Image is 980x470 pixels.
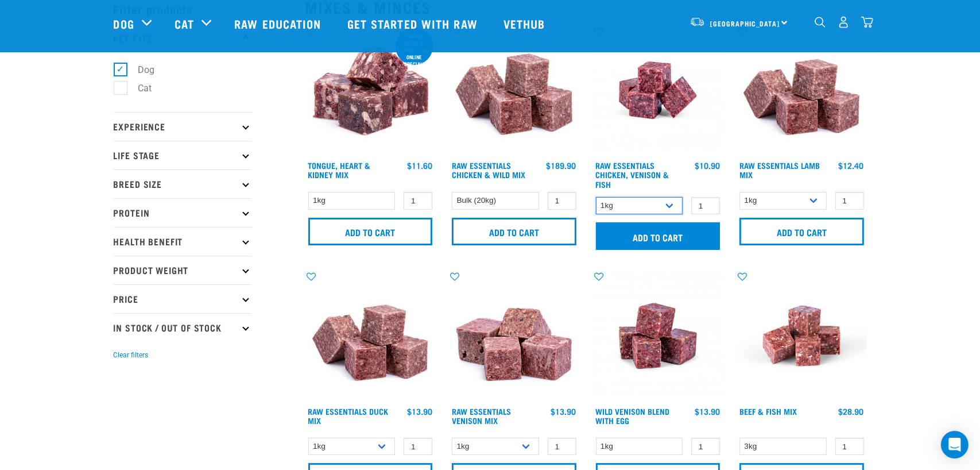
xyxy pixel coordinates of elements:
p: In Stock / Out Of Stock [114,313,251,342]
input: 1 [404,192,432,210]
input: 1 [835,438,864,456]
input: 1 [548,438,576,456]
p: Breed Size [114,169,251,198]
img: ?1041 RE Lamb Mix 01 [305,271,436,401]
a: Cat [175,15,194,32]
img: user.png [838,16,850,28]
p: Protein [114,198,251,227]
input: Add to cart [308,218,433,245]
div: $13.90 [407,407,432,416]
span: [GEOGRAPHIC_DATA] [711,21,780,25]
img: Beef Mackerel 1 [737,271,867,401]
input: 1 [835,192,864,210]
div: $189.90 [547,161,576,170]
a: Wild Venison Blend with Egg [596,409,670,422]
div: $12.40 [839,161,864,170]
label: Dog [120,63,160,77]
div: $13.90 [551,407,576,416]
div: $13.90 [695,407,720,416]
img: van-moving.png [690,17,705,27]
div: $11.60 [407,161,432,170]
img: home-icon-1@2x.png [815,17,826,28]
input: 1 [404,438,432,456]
img: 1113 RE Venison Mix 01 [449,271,579,401]
img: Venison Egg 1616 [593,271,723,401]
button: Clear filters [114,350,149,360]
a: Raw Education [223,1,335,47]
input: 1 [548,192,576,210]
p: Life Stage [114,141,251,169]
a: Get started with Raw [336,1,492,47]
input: Add to cart [739,218,864,245]
div: $28.90 [839,407,864,416]
p: Health Benefit [114,227,251,256]
p: Product Weight [114,256,251,284]
div: Open Intercom Messenger [941,431,969,459]
label: Cat [120,81,157,95]
input: 1 [691,438,720,456]
img: ?1041 RE Lamb Mix 01 [737,25,867,156]
a: Beef & Fish Mix [739,409,797,413]
p: Price [114,284,251,313]
img: Pile Of Cubed Chicken Wild Meat Mix [449,25,579,156]
a: Raw Essentials Duck Mix [308,409,389,422]
input: Add to cart [452,218,576,245]
a: Raw Essentials Chicken & Wild Mix [452,163,525,176]
a: Tongue, Heart & Kidney Mix [308,163,371,176]
img: 1167 Tongue Heart Kidney Mix 01 [305,25,436,156]
a: Raw Essentials Venison Mix [452,409,511,422]
div: $10.90 [695,161,720,170]
p: Experience [114,112,251,141]
img: Chicken Venison mix 1655 [593,25,723,156]
a: Raw Essentials Chicken, Venison & Fish [596,163,669,186]
input: 1 [691,197,720,215]
a: Raw Essentials Lamb Mix [739,163,820,176]
input: Add to cart [596,222,721,250]
img: home-icon@2x.png [861,16,873,28]
a: Vethub [492,1,560,47]
a: Dog [114,15,134,32]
